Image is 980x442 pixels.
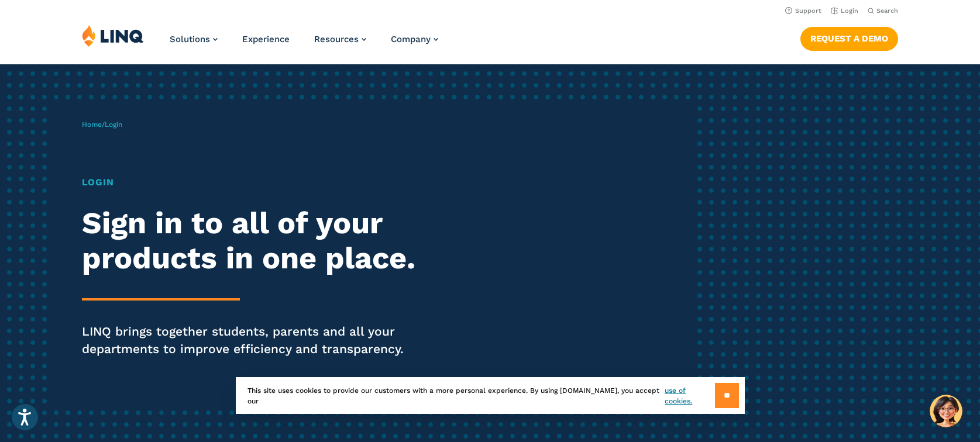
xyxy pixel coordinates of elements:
[391,34,438,44] a: Company
[868,6,898,15] button: Open Search Bar
[930,395,962,427] button: Hello, have a question? Let’s chat.
[391,34,431,44] span: Company
[314,34,366,44] a: Resources
[876,7,898,15] span: Search
[785,7,821,15] a: Support
[800,25,898,50] nav: Button Navigation
[82,323,459,358] p: LINQ brings together students, parents and all your departments to improve efficiency and transpa...
[82,25,144,47] img: LINQ | K‑12 Software
[831,7,858,15] a: Login
[170,34,218,44] a: Solutions
[800,27,898,50] a: Request a Demo
[82,206,459,276] h2: Sign in to all of your products in one place.
[236,377,745,414] div: This site uses cookies to provide our customers with a more personal experience. By using [DOMAIN...
[82,120,102,129] a: Home
[170,34,210,44] span: Solutions
[82,175,459,189] h1: Login
[82,120,122,129] span: /
[170,25,438,63] nav: Primary Navigation
[105,120,122,129] span: Login
[314,34,359,44] span: Resources
[665,385,714,406] a: use of cookies.
[242,34,290,44] a: Experience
